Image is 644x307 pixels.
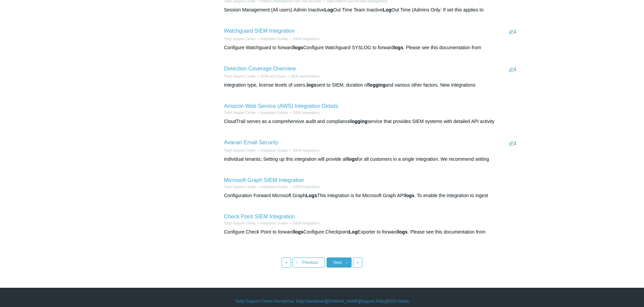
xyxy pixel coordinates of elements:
em: logs [294,229,304,235]
em: Logs [306,193,317,198]
li: SIEM Integrations [288,36,319,41]
li: Todyl Support Center [224,148,256,153]
a: Integration Guides [260,185,288,189]
a: Integration Guides [260,111,288,115]
li: SIEM Integrations [288,148,319,153]
a: Your Todyl Dashboard [286,298,326,304]
li: Todyl Support Center [224,221,256,226]
div: Session Management (All users) Admin Inactive Out Time Team Inactive Out Time (Admins Only: If se... [224,6,518,13]
a: Amazon Web Service (AWS) Integration Details [224,103,338,109]
li: SIEM Integrations [288,184,319,189]
div: | | | | [126,298,518,304]
a: Todyl Support Center [224,149,256,152]
a: [DOMAIN_NAME] [327,298,359,304]
a: Avanan Email Security [224,140,279,145]
a: Detection Coverage Overview [224,66,296,71]
a: Todyl Support Center [224,185,256,189]
li: SIEM Integrations [288,221,319,226]
em: Log [325,7,333,12]
a: Next [327,257,352,268]
div: integration type, license levels of users, sent to SIEM, duration of and various other factors. N... [224,82,518,89]
a: Check Point SIEM Integration [224,214,295,219]
a: SGN Status [388,298,409,304]
em: logs [293,45,303,50]
li: Todyl Support Center [224,184,256,189]
span: › [347,260,348,265]
span: 1 [509,29,516,34]
a: Integration Guides [260,221,288,225]
a: Todyl Support Center [224,111,256,115]
span: 1 [509,141,516,146]
li: Integration Guides [256,221,288,226]
span: » [357,260,359,265]
a: SIEM Integrations [293,111,319,115]
a: Integration Guides [260,37,288,41]
li: Integration Guides [256,110,288,115]
li: Todyl Support Center [224,110,256,115]
a: Todyl Support Center [224,74,256,78]
em: Log [383,7,391,12]
a: SIEM and Cases [260,74,286,78]
li: Todyl Support Center [224,74,256,79]
em: Log [349,229,358,235]
a: Integration Guides [260,149,288,152]
a: Todyl Support Center [224,37,256,41]
span: Next [334,260,342,265]
a: Support Policy [360,298,386,304]
div: Configure Check Point to forward Configure Checkpoint Exporter to forward . Please see this docum... [224,228,518,236]
a: SIEM Integrations [293,149,319,152]
a: Microsoft Graph SIEM Integration [224,177,304,183]
em: logs [393,45,403,50]
em: logging [350,119,367,124]
span: « [285,260,288,265]
em: logging [368,82,386,88]
em: logs [405,193,414,198]
li: Integration Guides [256,184,288,189]
a: SIEM Integrations [293,185,319,189]
a: SIEM Integrations [293,221,319,225]
a: SIEM Integrations [293,37,319,41]
em: logs [348,156,357,162]
li: SIEM and Cases [256,74,286,79]
div: Configuration Forward Microsoft Graph This integration is for Microsoft Graph API . To enable the... [224,192,518,199]
a: Watchguard SIEM Integration [224,28,295,34]
a: Todyl Support Center Home [235,298,285,304]
li: Todyl Support Center [224,36,256,41]
div: Configure Watchguard to forward Configure Watchguard SYSLOG to forward . Please see this document... [224,44,518,51]
div: CloudTrail serves as a comprehensive audit and compliance service that provides SIEM systems with... [224,118,518,125]
span: 1 [509,67,516,72]
li: SIEM Integrations [288,110,319,115]
span: Previous [302,260,318,265]
span: ‹ [296,260,297,265]
em: logs [398,229,408,235]
div: individual tenants; Setting up this integration will provide all for all customers in a single in... [224,156,518,163]
em: logs [307,82,316,88]
a: SIEM and Incidents [290,74,320,78]
li: Integration Guides [256,148,288,153]
li: Integration Guides [256,36,288,41]
a: Todyl Support Center [224,221,256,225]
li: SIEM and Incidents [286,74,320,79]
a: Previous [292,257,325,268]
